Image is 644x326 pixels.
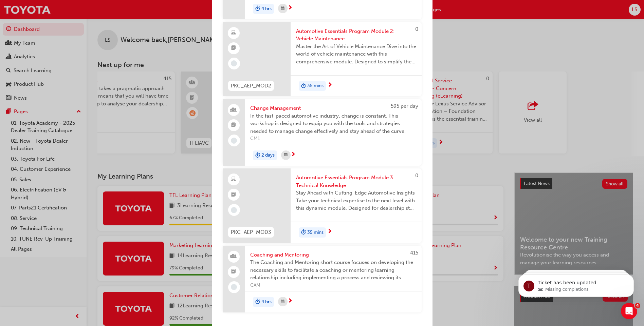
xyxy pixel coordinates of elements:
[296,43,416,66] span: Master the Art of Vehicle Maintenance Dive into the world of vehicle maintenance with this compre...
[255,151,260,160] span: duration-icon
[327,82,332,88] span: next-icon
[231,207,237,213] span: learningRecordVerb_NONE-icon
[281,4,284,13] span: calendar-icon
[223,246,422,312] a: 415Coaching and MentoringThe Coaching and Mentoring short course focuses on developing the necess...
[223,22,422,97] a: 0PKC_AEP_MOD2Automotive Essentials Program Module 2: Vehicle MaintenanceMaster the Art of Vehicle...
[288,298,293,304] span: next-icon
[231,60,237,66] span: learningRecordVerb_NONE-icon
[307,229,324,237] span: 35 mins
[261,298,272,306] span: 4 hrs
[284,151,288,159] span: calendar-icon
[296,189,416,212] span: Stay Ahead with Cutting-Edge Automotive Insights Take your technical expertise to the next level ...
[415,26,418,32] span: 0
[291,152,296,158] span: next-icon
[223,99,422,166] a: 595 per dayChange ManagementIn the fast-paced automotive industry, change is constant. This works...
[296,27,416,43] span: Automotive Essentials Program Module 2: Vehicle Maintenance
[415,172,418,179] span: 0
[223,168,422,243] a: 0PKC_AEP_MOD3Automotive Essentials Program Module 3: Technical KnowledgeStay Ahead with Cutting-E...
[250,112,416,135] span: In the fast-paced automotive industry, change is constant. This workshop is designed to equip you...
[261,151,275,159] span: 2 days
[231,44,236,53] span: booktick-icon
[281,298,284,306] span: calendar-icon
[255,298,260,306] span: duration-icon
[231,190,236,199] span: booktick-icon
[301,82,306,90] span: duration-icon
[231,121,236,130] span: booktick-icon
[231,28,236,37] span: learningResourceType_ELEARNING-icon
[288,5,293,11] span: next-icon
[255,4,260,13] span: duration-icon
[231,284,237,290] span: learningRecordVerb_NONE-icon
[231,175,236,184] span: learningResourceType_ELEARNING-icon
[231,252,236,261] span: people-icon
[231,82,271,90] span: PKC_AEP_MOD2
[231,267,236,276] span: booktick-icon
[307,82,324,90] span: 35 mins
[410,250,418,256] span: 415
[391,103,418,109] span: 595 per day
[250,282,416,289] span: CAM
[621,303,637,319] iframe: Intercom live chat
[231,228,271,236] span: PKC_AEP_MOD3
[231,138,237,144] span: learningRecordVerb_NONE-icon
[301,228,306,237] span: duration-icon
[250,135,416,143] span: CM1
[250,104,416,112] span: Change Management
[250,251,416,259] span: Coaching and Mentoring
[296,174,416,189] span: Automotive Essentials Program Module 3: Technical Knowledge
[250,259,416,282] span: The Coaching and Mentoring short course focuses on developing the necessary skills to facilitate ...
[231,106,236,115] span: people-icon
[327,229,332,235] span: next-icon
[635,303,640,308] span: 4
[508,260,644,308] iframe: Intercom notifications message
[261,5,272,13] span: 4 hrs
